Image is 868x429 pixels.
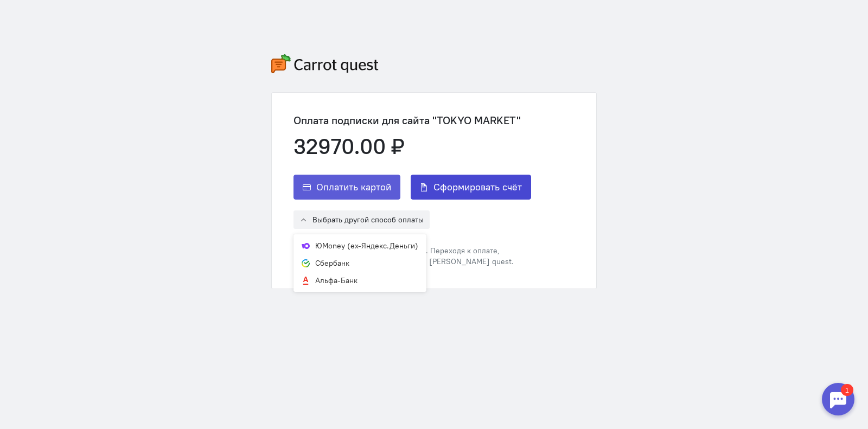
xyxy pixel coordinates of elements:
span: ЮMoney (ex-Яндекс.Деньги) [315,240,418,251]
span: Сформировать счёт [433,181,522,194]
button: Выбрать другой способ оплаты [293,210,430,229]
img: alfa-bank.svg [302,277,310,285]
button: Сформировать счёт [411,175,531,200]
div: 32970.00 ₽ [293,135,531,158]
button: Сбербанк [293,254,426,272]
span: Оплатить картой [316,181,391,194]
span: Сбербанк [315,258,349,268]
div: Оплата подписки для сайта "TOKYO MARKET" [293,114,531,126]
button: Альфа-Банк [293,272,426,289]
img: sber.svg [302,259,310,267]
img: carrot-quest-logo.svg [271,54,379,73]
span: Выбрать другой способ оплаты [312,215,424,225]
button: ЮMoney (ex-Яндекс.Деньги) [293,237,426,254]
button: Оплатить картой [293,175,400,200]
span: Альфа-Банк [315,275,358,286]
img: yoomoney.svg [302,242,310,250]
div: 1 [24,7,37,18]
